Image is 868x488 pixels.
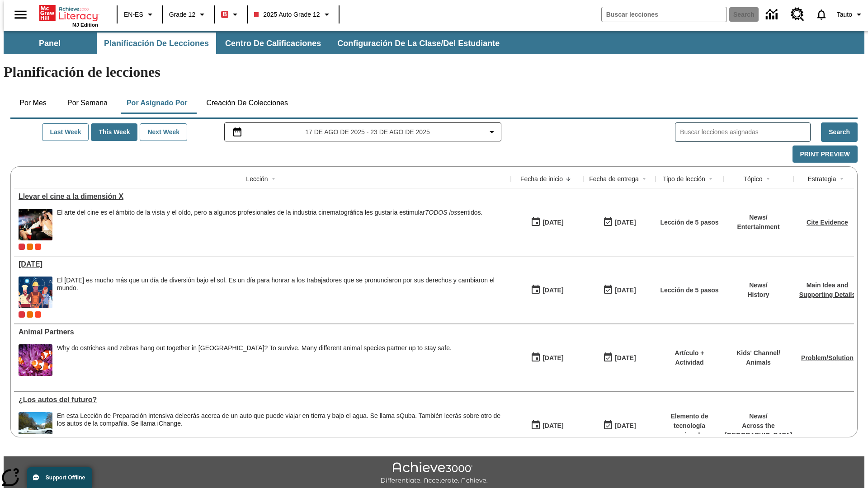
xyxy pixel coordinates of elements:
[97,33,216,54] button: Planificación de lecciones
[7,1,34,28] button: Abrir el menú lateral
[615,420,636,432] div: [DATE]
[680,126,810,139] input: Buscar lecciones asignadas
[380,462,488,485] img: Achieve3000 Differentiate Accelerate Achieve
[705,174,716,184] button: Sort
[725,412,793,421] p: News /
[615,217,636,228] div: [DATE]
[425,209,457,216] em: TODOS los
[4,31,864,54] div: Subbarra de navegación
[793,145,858,163] button: Print Preview
[124,10,143,19] span: EN-ES
[72,22,98,28] span: NJ Edition
[10,92,56,114] button: Por mes
[760,2,785,27] a: Centro de información
[165,6,211,23] button: Grado: Grade 12, Elige un grado
[305,127,429,137] span: 17 de ago de 2025 - 23 de ago de 2025
[807,219,848,226] a: Cite Evidence
[785,2,810,27] a: Centro de recursos, Se abrirá en una pestaña nueva.
[228,127,498,137] button: Seleccione el intervalo de fechas opción del menú
[4,33,508,54] div: Subbarra de navegación
[250,6,335,23] button: Class: 2025 Auto Grade 12, Selecciona una clase
[19,209,52,240] img: Panel in front of the seats sprays water mist to the happy audience at a 4DX-equipped theater.
[19,412,52,444] img: High-tech automobile treading water.
[57,412,506,427] div: En esta Lección de Preparación intensiva de
[19,311,25,318] div: Current Class
[199,92,295,114] button: Creación de colecciones
[57,412,506,444] div: En esta Lección de Preparación intensiva de leerás acerca de un auto que puede viajar en tierra y...
[57,344,452,352] div: Why do ostriches and zebras hang out together in [GEOGRAPHIC_DATA]? To survive. Many different an...
[217,6,244,23] button: Boost El color de la clase es rojo. Cambiar el color de la clase.
[737,213,779,222] p: News /
[660,348,719,367] p: Artículo + Actividad
[660,412,719,440] p: Elemento de tecnología mejorada
[833,6,868,23] button: Perfil/Configuración
[810,3,833,26] a: Notificaciones
[19,244,25,250] div: Current Class
[35,244,41,250] div: Test 1
[57,277,506,308] span: El Día del Trabajo es mucho más que un día de diversión bajo el sol. Es un día para honrar a los ...
[254,10,320,19] span: 2025 Auto Grade 12
[799,282,855,298] a: Main Idea and Supporting Details
[801,354,854,361] a: Problem/Solution
[57,412,500,427] testabrev: leerás acerca de un auto que puede viajar en tierra y bajo el agua. Se llama sQuba. También leerá...
[27,467,92,488] button: Support Offline
[27,244,33,250] div: OL 2025 Auto Grade 12
[807,174,836,183] div: Estrategia
[736,358,780,367] p: Animals
[39,3,98,28] div: Portada
[600,282,639,299] button: 06/30/26: Último día en que podrá accederse la lección
[39,4,98,22] a: Portada
[542,285,563,296] div: [DATE]
[19,396,506,404] div: ¿Los autos del futuro?
[600,214,639,231] button: 08/24/25: Último día en que podrá accederse la lección
[821,122,858,142] button: Search
[563,174,574,184] button: Sort
[542,352,563,364] div: [DATE]
[600,417,639,434] button: 08/01/26: Último día en que podrá accederse la lección
[19,260,506,268] a: Día del Trabajo, Lessons
[19,344,52,376] img: Three clownfish swim around a purple anemone.
[169,10,195,19] span: Grade 12
[57,344,452,376] div: Why do ostriches and zebras hang out together in Africa? To survive. Many different animal specie...
[660,286,718,295] p: Lección de 5 pasos
[27,311,33,318] span: OL 2025 Auto Grade 12
[120,6,159,23] button: Language: EN-ES, Selecciona un idioma
[725,421,793,440] p: Across the [GEOGRAPHIC_DATA]
[19,260,506,268] div: Día del Trabajo
[19,328,506,336] div: Animal Partners
[19,277,52,308] img: A banner with a blue background shows an illustrated row of diverse men and women dressed in clot...
[60,92,115,114] button: Por semana
[268,174,279,184] button: Sort
[46,474,85,481] span: Support Offline
[747,290,769,300] p: History
[589,174,639,183] div: Fecha de entrega
[528,417,566,434] button: 07/01/25: Primer día en que estuvo disponible la lección
[486,127,497,137] svg: Collapse Date Range Filter
[763,174,774,184] button: Sort
[140,123,187,141] button: Next Week
[602,7,726,22] input: search field
[330,33,507,54] button: Configuración de la clase/del estudiante
[19,192,506,201] div: Llevar el cine a la dimensión X
[615,352,636,364] div: [DATE]
[836,174,847,184] button: Sort
[5,33,95,54] button: Panel
[35,311,41,318] div: Test 1
[528,349,566,366] button: 07/07/25: Primer día en que estuvo disponible la lección
[19,396,506,404] a: ¿Los autos del futuro? , Lessons
[542,217,563,228] div: [DATE]
[119,92,195,114] button: Por asignado por
[19,328,506,336] a: Animal Partners, Lessons
[747,281,769,290] p: News /
[218,33,328,54] button: Centro de calificaciones
[222,9,227,20] span: B
[660,218,718,227] p: Lección de 5 pasos
[736,348,780,358] p: Kids' Channel /
[520,174,563,183] div: Fecha de inicio
[42,123,89,141] button: Last Week
[639,174,650,184] button: Sort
